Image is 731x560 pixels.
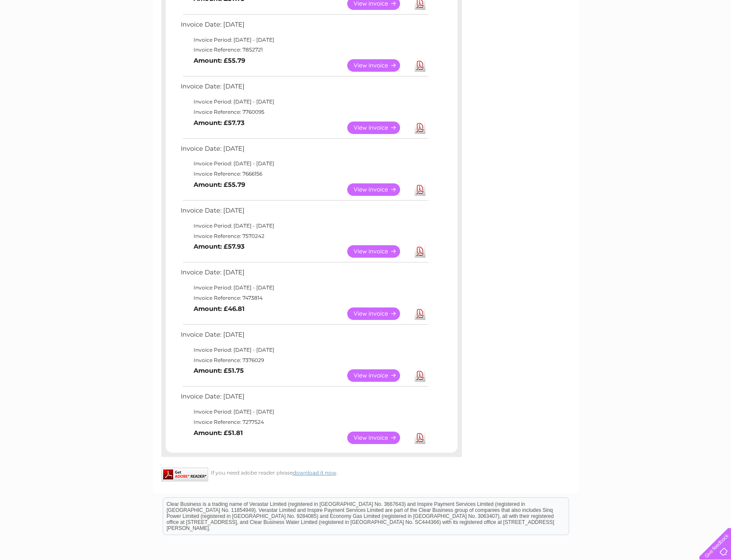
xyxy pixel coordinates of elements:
td: Invoice Period: [DATE] - [DATE] [179,221,430,231]
td: Invoice Date: [DATE] [179,267,430,283]
div: Clear Business is a trading name of Verastar Limited (registered in [GEOGRAPHIC_DATA] No. 3667643... [163,5,569,42]
td: Invoice Date: [DATE] [179,205,430,221]
td: Invoice Date: [DATE] [179,143,430,159]
a: Telecoms [625,37,651,43]
img: logo.png [26,22,70,49]
td: Invoice Date: [DATE] [179,329,430,345]
a: Download [415,122,425,134]
td: Invoice Period: [DATE] - [DATE] [179,97,430,107]
td: Invoice Reference: 7277524 [179,417,430,427]
a: Log out [703,37,723,43]
td: Invoice Reference: 7666156 [179,169,430,179]
a: Energy [601,37,620,43]
td: Invoice Date: [DATE] [179,81,430,97]
a: Contact [674,37,695,43]
td: Invoice Period: [DATE] - [DATE] [179,283,430,293]
b: Amount: £46.81 [194,305,245,313]
a: Download [415,307,425,320]
b: Amount: £55.79 [194,57,245,64]
a: Download [415,369,425,382]
td: Invoice Reference: 7852721 [179,45,430,55]
div: If you need adobe reader please . [161,468,462,476]
td: Invoice Reference: 7376029 [179,355,430,365]
b: Amount: £51.81 [194,429,243,437]
a: Download [415,183,425,196]
a: Blog [656,37,669,43]
a: Download [415,59,425,72]
a: View [347,183,410,196]
td: Invoice Date: [DATE] [179,391,430,407]
a: download it now [293,469,337,476]
td: Invoice Date: [DATE] [179,19,430,35]
a: Download [415,432,425,444]
b: Amount: £51.75 [194,367,244,374]
td: Invoice Reference: 7760095 [179,107,430,117]
td: Invoice Period: [DATE] - [DATE] [179,407,430,417]
a: Water [580,37,596,43]
a: View [347,122,410,134]
b: Amount: £57.93 [194,243,245,250]
a: 0333 014 3131 [569,4,628,15]
a: View [347,307,410,320]
a: Download [415,245,425,258]
a: View [347,59,410,72]
td: Invoice Reference: 7570242 [179,231,430,241]
td: Invoice Period: [DATE] - [DATE] [179,35,430,45]
b: Amount: £55.79 [194,181,245,189]
a: View [347,369,410,382]
td: Invoice Period: [DATE] - [DATE] [179,158,430,169]
a: View [347,432,410,444]
td: Invoice Period: [DATE] - [DATE] [179,345,430,355]
b: Amount: £57.73 [194,119,245,127]
td: Invoice Reference: 7473814 [179,293,430,303]
a: View [347,245,410,258]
